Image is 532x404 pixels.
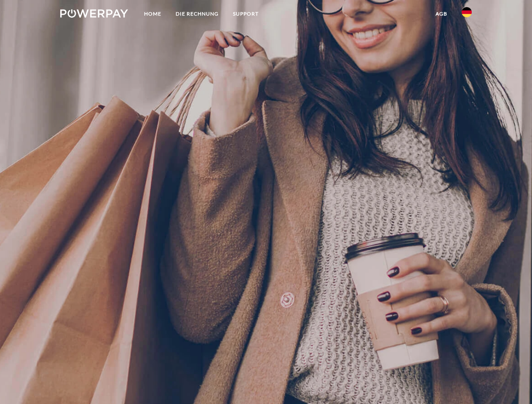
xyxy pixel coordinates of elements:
[226,6,266,21] a: SUPPORT
[60,9,128,18] img: logo-powerpay-white.svg
[168,6,226,21] a: DIE RECHNUNG
[428,6,454,21] a: agb
[137,6,168,21] a: Home
[462,7,472,17] img: de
